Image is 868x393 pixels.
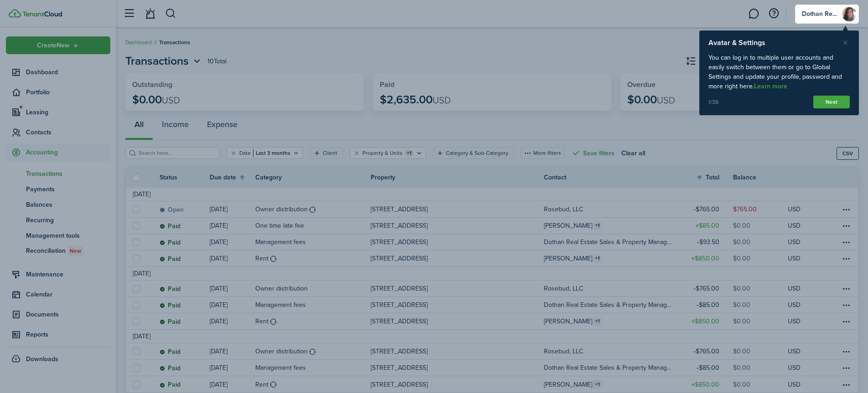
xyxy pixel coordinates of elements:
[813,96,850,108] button: Next
[841,39,850,47] button: Close product tour
[754,83,787,90] a: Learn more
[708,37,765,48] product-tour-step-title: Avatar & Settings
[708,98,718,106] span: 1/38
[708,48,850,96] product-tour-step-description: You can log in to multiple user accounts and easily switch between them or go to Global Settings ...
